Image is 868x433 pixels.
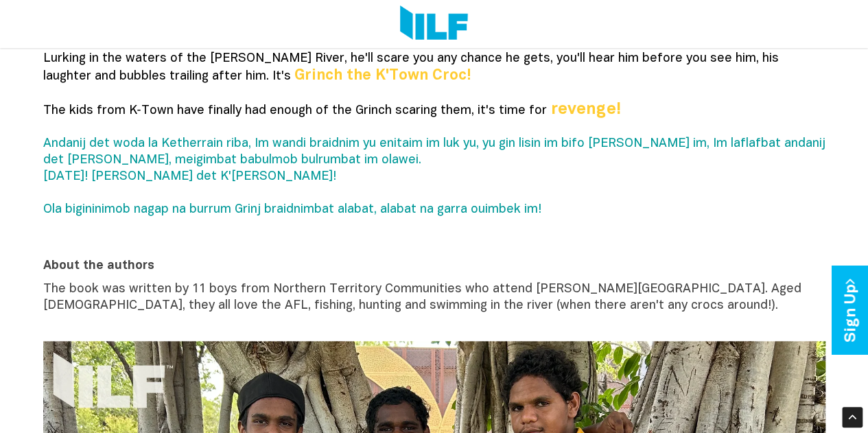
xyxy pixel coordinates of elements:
[294,69,471,82] b: Grinch the K'Town Croc!
[43,283,801,312] span: The book was written by 11 boys from Northern Territory Communities who attend [PERSON_NAME][GEOG...
[43,138,825,215] span: Andanij det woda la Ketherrain riba, Im wandi braidnim yu enitaim im luk yu, yu gin lisin im bifo...
[842,407,863,428] div: Scroll Back to Top
[551,102,621,117] b: revenge!
[43,105,547,117] span: The kids from K‑Town have finally had enough of the Grinch scaring them, it's time for
[43,53,779,82] span: Lurking in the waters of the [PERSON_NAME] River, he'll scare you any chance he gets, you'll hear...
[400,5,468,43] img: Logo
[43,260,154,272] b: About the authors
